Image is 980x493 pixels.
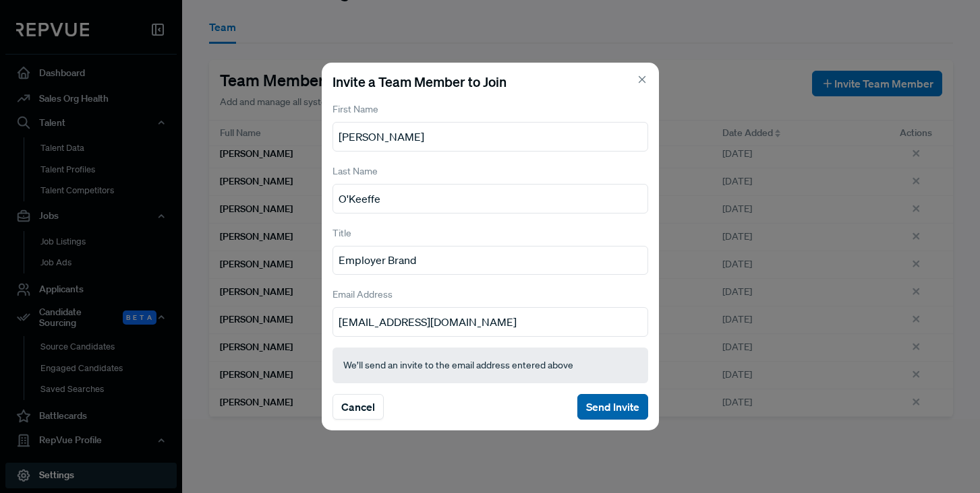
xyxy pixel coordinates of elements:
[333,226,351,240] label: Title
[333,102,378,117] label: First Name
[333,73,648,90] h5: Invite a Team Member to Join
[333,184,648,213] input: Doe
[577,394,648,420] button: Send Invite
[333,164,378,178] label: Last Name
[333,122,648,152] input: John
[333,288,393,302] label: Email Address
[333,307,648,337] input: johndoe@company.com
[333,394,384,420] button: Cancel
[333,246,648,275] input: Title
[343,358,637,372] p: We’ll send an invite to the email address entered above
